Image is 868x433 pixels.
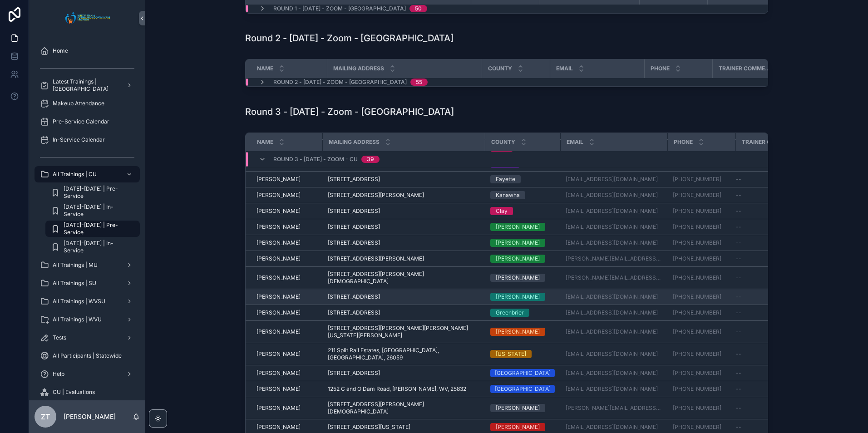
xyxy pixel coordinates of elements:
a: [EMAIL_ADDRESS][DOMAIN_NAME] [566,309,662,316]
div: scrollable content [29,36,145,400]
a: [PHONE_NUMBER] [673,239,721,246]
a: [DATE]-[DATE] | Pre-Service [45,221,140,237]
span: [STREET_ADDRESS][PERSON_NAME][DEMOGRAPHIC_DATA] [328,401,479,415]
a: [PHONE_NUMBER] [673,255,730,262]
span: [STREET_ADDRESS] [328,207,380,215]
a: Fayette [490,175,555,183]
a: Latest Trainings | [GEOGRAPHIC_DATA] [35,77,140,93]
a: [PERSON_NAME] [256,274,317,281]
span: County [488,65,512,72]
span: Name [257,138,273,146]
a: [PERSON_NAME] [256,385,317,393]
a: [PHONE_NUMBER] [673,176,721,183]
div: Kanawha [496,191,520,199]
a: [PHONE_NUMBER] [673,423,730,431]
span: County [491,138,515,146]
div: [PERSON_NAME] [496,223,540,231]
a: Tests [35,330,140,346]
span: [PERSON_NAME] [256,223,301,231]
a: [PERSON_NAME] [490,404,555,412]
span: -- [736,274,741,281]
a: [PERSON_NAME] [256,404,317,412]
span: All Trainings | SU [53,280,96,287]
a: [STREET_ADDRESS] [328,176,479,183]
span: Round 1 - [DATE] - Zoom - [GEOGRAPHIC_DATA] [273,5,406,12]
span: [PERSON_NAME] [256,328,301,335]
div: [PERSON_NAME] [496,404,540,412]
a: [PHONE_NUMBER] [673,404,730,412]
span: [STREET_ADDRESS][PERSON_NAME][DEMOGRAPHIC_DATA] [328,271,479,285]
span: Round 3 - [DATE] - Zoom - CU [273,156,358,163]
a: [STREET_ADDRESS] [328,309,479,316]
a: [PERSON_NAME] [256,255,317,262]
a: [PHONE_NUMBER] [673,207,730,215]
span: All Trainings | MU [53,261,98,269]
a: [PERSON_NAME][EMAIL_ADDRESS][PERSON_NAME][DOMAIN_NAME] [566,274,662,281]
a: [EMAIL_ADDRESS][DOMAIN_NAME] [566,192,662,199]
span: Email [567,138,583,146]
a: [EMAIL_ADDRESS][DOMAIN_NAME] [566,350,658,358]
div: Greenbrier [496,309,524,317]
a: [STREET_ADDRESS] [328,369,479,377]
a: [EMAIL_ADDRESS][DOMAIN_NAME] [566,328,658,335]
a: -- [736,207,801,215]
a: [PERSON_NAME] [256,207,317,215]
a: [PERSON_NAME] [256,350,317,358]
span: Mailing Address [329,138,380,146]
a: [STREET_ADDRESS] [328,293,479,300]
a: 211 Split Rail Estates, [GEOGRAPHIC_DATA], [GEOGRAPHIC_DATA], 26059 [328,347,479,361]
div: Clay [496,207,508,215]
a: [STREET_ADDRESS][PERSON_NAME] [328,192,479,199]
a: [PHONE_NUMBER] [673,328,730,335]
a: [PERSON_NAME] [490,223,555,231]
a: All Trainings | SU [35,275,140,291]
a: [PHONE_NUMBER] [673,207,721,215]
a: All Trainings | CU [35,166,140,182]
div: [GEOGRAPHIC_DATA] [495,385,551,393]
span: Mailing Address [333,65,384,72]
a: [PHONE_NUMBER] [673,404,721,412]
div: [US_STATE] [496,350,526,358]
a: [PERSON_NAME][EMAIL_ADDRESS][PERSON_NAME][DOMAIN_NAME] [566,255,662,262]
span: Trainer Comments [719,65,772,72]
a: [GEOGRAPHIC_DATA] [490,369,555,377]
a: [PHONE_NUMBER] [673,176,730,183]
a: [PERSON_NAME] [256,192,317,199]
a: [PHONE_NUMBER] [673,369,721,377]
span: Home [53,47,68,54]
a: [EMAIL_ADDRESS][DOMAIN_NAME] [566,309,658,316]
a: [EMAIL_ADDRESS][DOMAIN_NAME] [566,423,658,431]
a: Help [35,366,140,382]
a: [PERSON_NAME] [490,328,555,336]
span: [PERSON_NAME] [256,350,301,358]
a: [DATE]-[DATE] | Pre-Service [45,184,140,201]
span: [STREET_ADDRESS] [328,293,380,300]
a: [EMAIL_ADDRESS][DOMAIN_NAME] [566,385,662,393]
span: ZT [41,411,50,422]
span: [PERSON_NAME] [256,192,301,199]
a: All Trainings | WVU [35,311,140,328]
span: [PERSON_NAME] [256,239,301,246]
span: -- [736,328,741,335]
span: CU | Evaluations [53,389,95,396]
a: [PHONE_NUMBER] [673,274,730,281]
a: -- [736,239,801,246]
a: [EMAIL_ADDRESS][DOMAIN_NAME] [566,207,658,215]
span: [PERSON_NAME] [256,309,301,316]
a: -- [736,223,801,231]
a: All Trainings | WVSU [35,293,140,310]
a: [STREET_ADDRESS][PERSON_NAME][PERSON_NAME][US_STATE][PERSON_NAME] [328,325,479,339]
a: -- [736,328,801,335]
a: Greenbrier [490,309,555,317]
a: [EMAIL_ADDRESS][DOMAIN_NAME] [566,293,658,300]
a: [PERSON_NAME] [256,293,317,300]
span: -- [736,309,741,316]
a: [PERSON_NAME] [256,328,317,335]
a: -- [736,176,801,183]
a: [EMAIL_ADDRESS][DOMAIN_NAME] [566,223,658,231]
a: [PERSON_NAME] [490,274,555,282]
a: [PERSON_NAME][EMAIL_ADDRESS][PERSON_NAME][DOMAIN_NAME] [566,404,662,412]
a: [STREET_ADDRESS] [328,223,479,231]
a: In-Service Calendar [35,132,140,148]
h1: Round 3 - [DATE] - Zoom - [GEOGRAPHIC_DATA] [245,105,454,118]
